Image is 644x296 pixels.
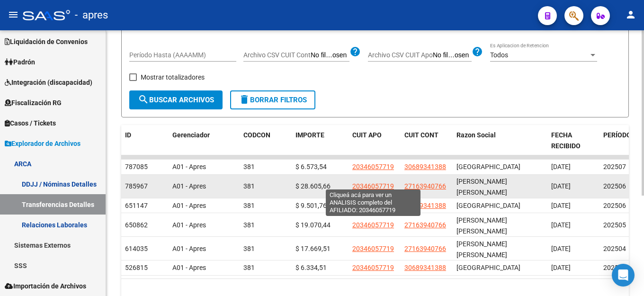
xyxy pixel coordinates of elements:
span: $ 9.501,76 [295,202,327,209]
span: 381 [243,221,255,229]
span: A01 - Apres [172,163,206,170]
span: CUIT APO [352,131,382,139]
datatable-header-cell: CUIT CONT [401,125,453,156]
span: Archivo CSV CUIT Apo [368,51,433,59]
span: $ 6.334,51 [295,264,327,271]
span: 27163940766 [404,245,446,252]
span: A01 - Apres [172,182,206,190]
span: $ 28.605,66 [295,182,331,190]
span: 20346057719 [352,264,394,271]
mat-icon: help [472,46,483,57]
span: [DATE] [551,245,571,252]
mat-icon: help [349,46,361,57]
span: Gerenciador [172,131,210,139]
span: 20346057719 [352,245,394,252]
input: Archivo CSV CUIT Cont [311,51,349,60]
span: $ 6.573,54 [295,163,327,170]
span: Importación de Archivos [5,281,86,291]
span: [PERSON_NAME] [PERSON_NAME] [456,178,507,196]
span: 30689341388 [404,264,446,271]
mat-icon: search [138,94,149,105]
span: 20346057719 [352,182,394,190]
span: Razon Social [456,131,496,139]
span: 381 [243,182,255,190]
span: [DATE] [551,221,571,229]
span: 30689341388 [404,202,446,209]
span: IMPORTE [295,131,324,139]
span: CODCON [243,131,270,139]
span: [DATE] [551,182,571,190]
span: 202505 [603,221,626,229]
mat-icon: menu [8,9,19,20]
span: Fiscalización RG [5,98,62,108]
span: A01 - Apres [172,221,206,229]
datatable-header-cell: IMPORTE [292,125,349,156]
span: Liquidación de Convenios [5,36,88,47]
span: Explorador de Archivos [5,138,80,149]
span: FECHA RECIBIDO [551,131,581,150]
span: CUIT CONT [404,131,438,139]
span: 650862 [125,221,148,229]
span: [DATE] [551,163,571,170]
datatable-header-cell: Razon Social [453,125,547,156]
span: 381 [243,202,255,209]
span: Padrón [5,57,35,67]
span: PERÍODO [603,131,631,139]
span: [GEOGRAPHIC_DATA] [456,264,520,271]
span: 30689341388 [404,163,446,170]
span: 381 [243,264,255,271]
span: 787085 [125,163,148,170]
span: $ 17.669,51 [295,245,331,252]
span: 202505 [603,264,626,271]
span: A01 - Apres [172,264,206,271]
span: 202507 [603,163,626,170]
datatable-header-cell: CODCON [240,125,273,156]
span: 202506 [603,202,626,209]
button: Borrar Filtros [230,90,315,109]
datatable-header-cell: CUIT APO [349,125,401,156]
span: A01 - Apres [172,245,206,252]
span: 614035 [125,245,148,252]
button: Buscar Archivos [129,90,223,109]
span: 27163940766 [404,182,446,190]
span: 20346057719 [352,202,394,209]
span: 202504 [603,245,626,252]
span: [GEOGRAPHIC_DATA] [456,202,520,209]
span: Mostrar totalizadores [141,72,205,83]
span: [PERSON_NAME] [PERSON_NAME] [456,240,507,259]
span: 381 [243,163,255,170]
span: [GEOGRAPHIC_DATA] [456,163,520,170]
span: ID [125,131,131,139]
span: Integración (discapacidad) [5,77,92,88]
span: $ 19.070,44 [295,221,331,229]
datatable-header-cell: PERÍODO [599,125,637,156]
span: 20346057719 [352,221,394,229]
span: - apres [75,5,108,26]
span: Buscar Archivos [138,96,214,104]
span: [PERSON_NAME] [PERSON_NAME] [456,216,507,235]
span: 651147 [125,202,148,209]
span: [DATE] [551,264,571,271]
span: Archivo CSV CUIT Cont [243,51,311,59]
div: Open Intercom Messenger [612,264,635,287]
span: Todos [490,51,508,59]
span: Casos / Tickets [5,118,56,128]
input: Archivo CSV CUIT Apo [433,51,472,60]
datatable-header-cell: Gerenciador [169,125,240,156]
span: 20346057719 [352,163,394,170]
datatable-header-cell: ID [121,125,169,156]
mat-icon: person [625,9,636,20]
span: 202506 [603,182,626,190]
span: 27163940766 [404,221,446,229]
span: A01 - Apres [172,202,206,209]
datatable-header-cell: FECHA RECIBIDO [547,125,599,156]
span: 381 [243,245,255,252]
span: 526815 [125,264,148,271]
mat-icon: delete [239,94,250,105]
span: [DATE] [551,202,571,209]
span: 785967 [125,182,148,190]
span: Borrar Filtros [239,96,307,104]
